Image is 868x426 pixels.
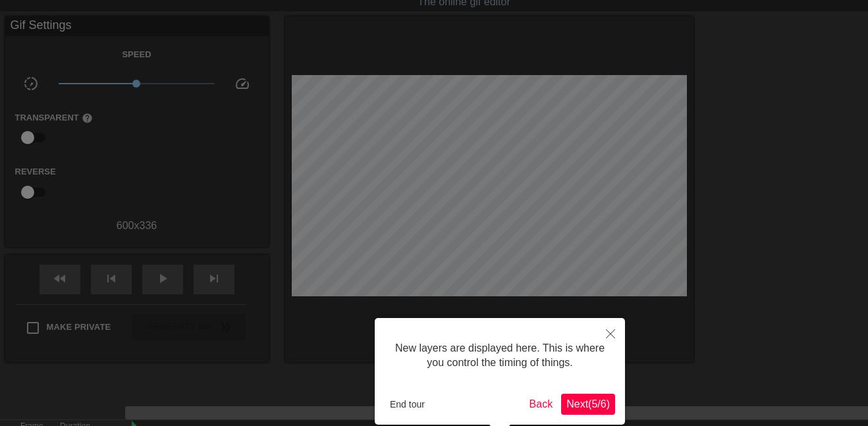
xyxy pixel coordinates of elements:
div: Gif Settings [5,16,269,36]
span: skip_next [206,271,222,286]
label: Transparent [15,111,93,124]
label: Speed [122,48,151,61]
button: Back [524,394,558,415]
div: 600 x 336 [5,218,269,234]
span: speed [234,76,250,92]
label: Reverse [15,165,56,178]
button: End tour [385,394,430,414]
div: New layers are displayed here. This is where you control the timing of things. [385,328,615,384]
span: help [82,113,93,124]
button: Next [561,394,615,415]
span: slow_motion_video [23,76,39,92]
span: fast_rewind [52,271,68,286]
button: Close [596,318,625,348]
span: skip_previous [103,271,119,286]
span: Next ( 5 / 6 ) [566,398,610,410]
span: play_arrow [155,271,171,286]
span: Make Private [47,321,111,334]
